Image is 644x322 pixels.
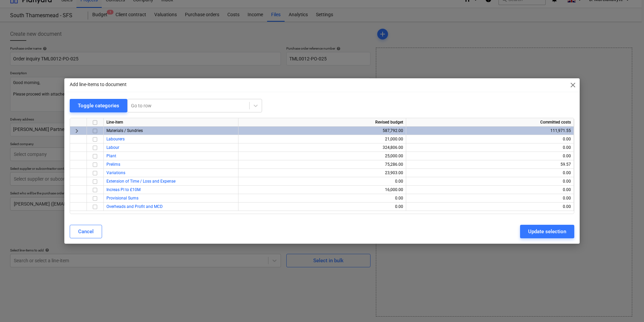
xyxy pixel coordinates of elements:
p: Add line-items to document [70,81,127,88]
a: Provisional Sums [106,196,138,200]
div: 23,903.00 [241,169,403,177]
a: Labourers [106,137,125,141]
div: 0.00 [241,177,403,186]
div: 0.00 [409,152,571,160]
a: Extension of Time / Loss and Expense [106,179,175,184]
div: 0.00 [409,203,571,211]
div: 0.00 [409,194,571,203]
span: keyboard_arrow_right [73,127,81,135]
div: Cancel [78,227,94,236]
div: 0.00 [409,169,571,177]
div: Revised budget [238,118,406,127]
div: 587,792.00 [241,127,403,135]
div: Line-item [104,118,238,127]
span: close [569,81,577,89]
div: 21,000.00 [241,135,403,143]
div: 25,000.00 [241,152,403,160]
div: Committed costs [406,118,574,127]
a: Plant [106,154,116,158]
div: 0.00 [409,186,571,194]
div: 0.00 [409,135,571,143]
button: Cancel [70,225,102,238]
div: 0.00 [409,143,571,152]
div: 0.00 [241,203,403,211]
a: Variations [106,170,125,175]
div: 75,286.00 [241,160,403,169]
div: 59.57 [409,160,571,169]
a: Increas PI to £10M [106,187,140,192]
button: Update selection [520,225,574,238]
div: 324,806.00 [241,143,403,152]
button: Toggle categories [70,99,127,112]
div: 111,971.55 [409,127,571,135]
span: Materials / Sundries [106,128,143,133]
div: 0.00 [241,194,403,203]
div: 16,000.00 [241,186,403,194]
div: 0.00 [409,177,571,186]
div: Toggle categories [78,101,119,110]
a: Prelims [106,162,120,167]
a: Labour [106,145,119,150]
div: Update selection [528,227,566,236]
a: Overheads and Profit and MCD [106,204,163,209]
